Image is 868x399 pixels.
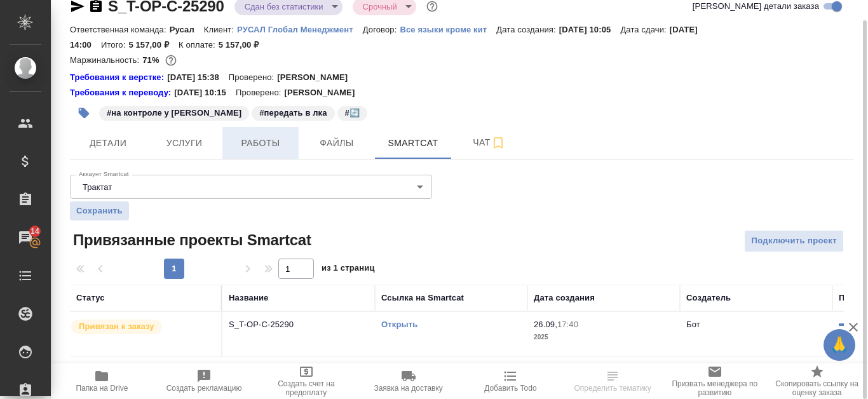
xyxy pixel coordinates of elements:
p: Бот [686,320,700,329]
div: Ссылка на Smartcat [381,292,464,304]
button: Скопировать ссылку на оценку заказа [766,363,868,399]
span: Скопировать ссылку на оценку заказа [773,379,860,397]
span: Подключить проект [751,234,837,248]
span: на контроле у Исаева [98,107,250,118]
span: передать в лка [250,107,336,118]
span: 🙏 [829,332,850,358]
div: Название [229,292,268,304]
p: #на контроле у [PERSON_NAME] [107,107,241,119]
button: Трактат [79,182,116,193]
a: РУСАЛ Глобал Менеджмент [237,24,363,34]
span: Создать рекламацию [166,384,242,393]
p: Все языки кроме кит [400,25,496,34]
p: Русал [170,25,204,34]
button: Призвать менеджера по развитию [664,363,766,399]
p: Клиент: [204,25,237,34]
button: Добавить тэг [70,99,98,127]
span: Детали [78,135,139,151]
button: Определить тематику [562,363,664,399]
p: 5 157,00 ₽ [219,40,269,50]
p: Маржинальность: [70,55,142,65]
span: Работы [230,135,291,151]
span: Определить тематику [574,384,651,393]
span: Заявка на доставку [374,384,442,393]
span: Папка на Drive [76,384,128,393]
div: Дата создания [534,292,595,304]
span: Призвать менеджера по развитию [672,379,759,397]
p: [DATE] 10:05 [559,25,621,34]
p: Ответственная команда: [70,25,170,34]
p: 2025 [534,331,674,344]
p: [DATE] 15:38 [167,71,229,84]
p: #передать в лка [259,107,327,119]
button: Срочный [359,1,401,12]
p: 71% [142,55,162,65]
div: Статус [76,292,105,304]
div: Трактат [70,175,432,199]
p: Проверено: [236,86,285,99]
button: 🙏 [824,329,855,361]
button: Заявка на доставку [357,363,459,399]
span: Сохранить [76,205,123,217]
span: Привязанные проекты Smartcat [70,230,311,250]
p: Проверено: [229,71,278,84]
p: 5 157,00 ₽ [128,40,179,50]
p: 26.09, [534,320,557,329]
a: Требования к переводу: [70,86,174,99]
p: [DATE] 10:15 [174,86,236,99]
p: Договор: [363,25,400,34]
button: Сохранить [70,201,129,220]
p: S_T-OP-C-25290 [229,318,369,331]
button: 1247.20 RUB; [163,52,179,69]
p: 17:40 [557,320,578,329]
button: Создать рекламацию [153,363,255,399]
div: Создатель [686,292,731,304]
svg: Подписаться [491,135,506,151]
span: из 1 страниц [322,260,375,279]
a: 14 [3,222,48,254]
button: Папка на Drive [51,363,153,399]
span: Создать счет на предоплату [263,379,350,397]
span: Добавить Todo [484,384,536,393]
span: Файлы [306,135,367,151]
div: Нажми, чтобы открыть папку с инструкцией [70,86,174,99]
span: 🔄️ [336,107,369,118]
a: Открыть [381,320,417,329]
span: Smartcat [383,135,444,151]
span: Чат [459,135,520,151]
p: [PERSON_NAME] [284,86,364,99]
button: Подключить проект [744,230,844,252]
button: Добавить Todo [459,363,562,399]
div: Нажми, чтобы открыть папку с инструкцией [70,71,167,84]
button: Создать счет на предоплату [255,363,358,399]
p: Дата создания: [496,25,559,34]
p: #🔄️ [345,107,360,119]
button: Сдан без статистики [241,1,327,12]
span: Услуги [154,135,215,151]
span: 14 [23,225,47,238]
p: РУСАЛ Глобал Менеджмент [237,25,363,34]
p: К оплате: [179,40,219,50]
p: Итого: [101,40,128,50]
a: Все языки кроме кит [400,24,496,34]
p: Дата сдачи: [620,25,669,34]
p: Привязан к заказу [79,320,154,333]
p: [PERSON_NAME] [277,71,357,84]
a: Требования к верстке: [70,71,167,84]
